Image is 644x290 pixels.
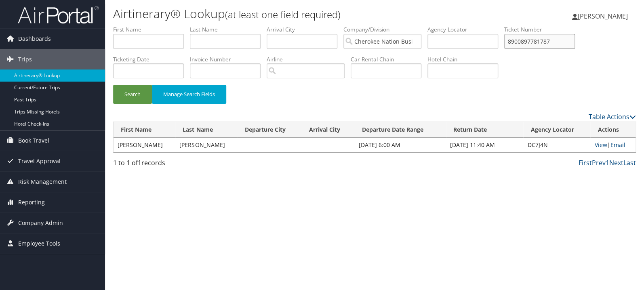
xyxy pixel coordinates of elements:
td: | [590,138,636,152]
label: Last Name [190,25,267,34]
span: 1 [138,158,141,167]
label: Arrival City [267,25,343,34]
label: Hotel Chain [427,55,504,63]
th: Agency Locator: activate to sort column ascending [523,122,590,138]
td: [DATE] 6:00 AM [355,138,446,152]
span: Company Admin [18,213,63,233]
a: Prev [592,158,606,167]
h1: Airtinerary® Lookup [113,5,462,22]
th: Last Name: activate to sort column ascending [175,122,237,138]
a: Email [610,141,625,149]
a: Last [623,158,636,167]
label: Company/Division [343,25,427,34]
button: Manage Search Fields [152,85,226,104]
label: Car Rental Chain [351,55,427,63]
a: 1 [606,158,609,167]
th: Actions [590,122,636,138]
td: DC7J4N [523,138,590,152]
label: Ticket Number [504,25,581,34]
td: [PERSON_NAME] [114,138,175,152]
th: Departure City: activate to sort column ascending [238,122,302,138]
span: Trips [18,49,32,69]
div: 1 to 1 of records [113,158,235,172]
a: Table Actions [589,112,636,121]
span: Employee Tools [18,233,60,254]
span: Reporting [18,192,45,212]
a: First [579,158,592,167]
small: (at least one field required) [225,8,341,21]
label: Airline [267,55,351,63]
label: First Name [113,25,190,34]
label: Ticketing Date [113,55,190,63]
th: Departure Date Range: activate to sort column ascending [355,122,446,138]
td: [PERSON_NAME] [175,138,237,152]
span: Travel Approval [18,151,61,171]
span: Dashboards [18,29,51,49]
th: First Name: activate to sort column ascending [114,122,175,138]
a: [PERSON_NAME] [572,4,636,28]
th: Arrival City: activate to sort column ascending [302,122,355,138]
label: Agency Locator [427,25,504,34]
span: Risk Management [18,172,67,192]
th: Return Date: activate to sort column ascending [446,122,524,138]
a: Next [609,158,623,167]
span: Book Travel [18,130,49,151]
span: [PERSON_NAME] [578,12,628,21]
button: Search [113,85,152,104]
img: airportal-logo.png [18,5,99,24]
a: View [594,141,607,149]
td: [DATE] 11:40 AM [446,138,524,152]
label: Invoice Number [190,55,267,63]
